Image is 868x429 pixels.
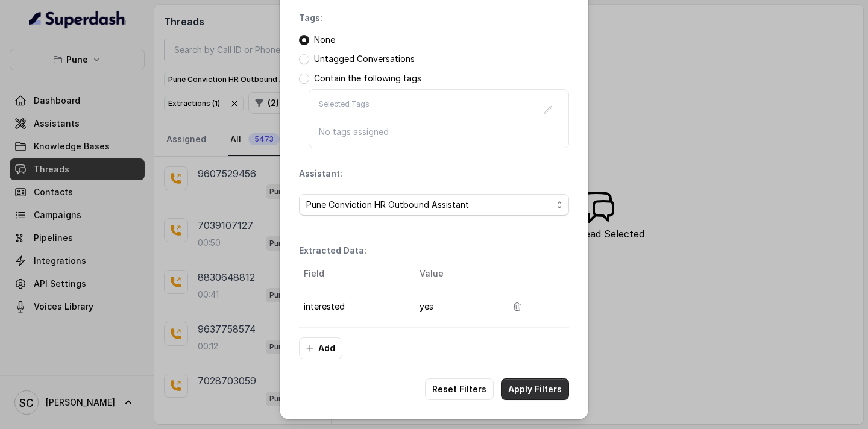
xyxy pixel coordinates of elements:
[299,194,569,216] button: Pune Conviction HR Outbound Assistant
[410,261,497,286] th: Value
[319,126,559,138] p: No tags assigned
[314,53,415,65] p: Untagged Conversations
[319,99,370,121] p: Selected Tags
[501,378,569,400] button: Apply Filters
[299,337,342,359] button: Add
[299,168,342,180] p: Assistant:
[425,378,494,400] button: Reset Filters
[306,198,552,212] span: Pune Conviction HR Outbound Assistant
[314,72,421,84] p: Contain the following tags
[314,34,335,46] p: None
[299,286,410,328] td: interested
[299,245,366,257] p: Extracted Data:
[299,12,322,24] p: Tags:
[299,261,410,286] th: Field
[410,286,497,328] td: yes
